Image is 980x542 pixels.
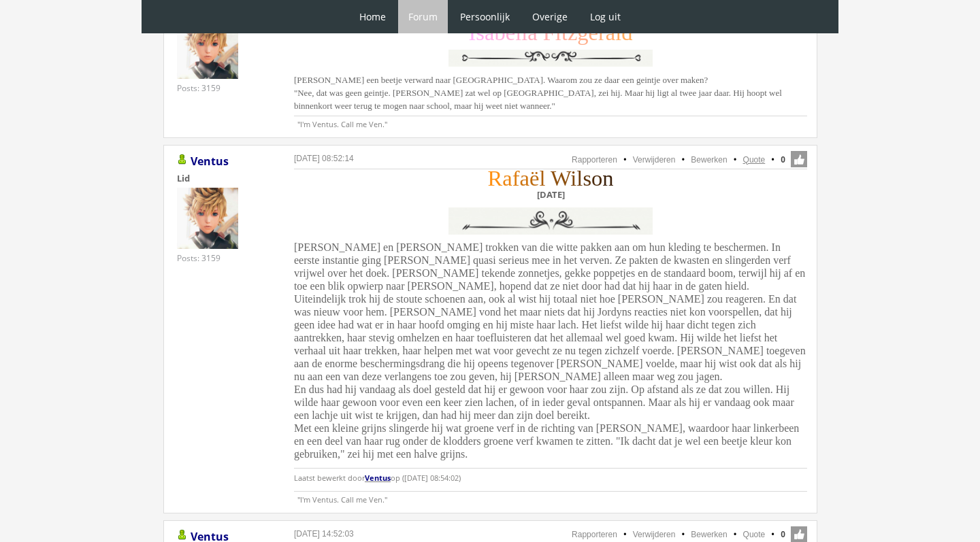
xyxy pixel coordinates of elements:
a: Bewerken [691,155,727,165]
img: Gebruiker is online [177,530,188,541]
span: 0 [781,528,785,541]
span: n [602,166,613,190]
span: ë [529,166,539,190]
img: y0w1XJ0.png [445,46,656,70]
img: LK3TOVS.png [445,204,656,237]
span: s [583,166,591,190]
a: Rapporteren [572,155,617,165]
b: [DATE] [537,188,565,201]
p: Laatst bewerkt door op ([DATE] 08:54:02) [294,468,807,488]
span: l [539,166,545,190]
div: Posts: 3159 [177,82,220,94]
span: a [520,166,529,190]
a: Verwijderen [633,530,676,539]
a: Verwijderen [633,155,676,165]
img: Ventus [177,18,238,79]
img: Gebruiker is online [177,154,188,165]
span: l [576,166,583,190]
a: Quote [743,155,766,165]
img: Ventus [177,188,238,249]
a: Rapporteren [572,530,617,539]
a: Quote [743,530,766,539]
p: "I'm Ventus. Call me Ven." [294,116,807,129]
span: W [551,166,570,190]
a: Ventus [191,154,229,169]
span: o [591,166,602,190]
a: Ventus [365,473,391,483]
a: Bewerken [691,530,727,539]
span: 0 [781,154,785,166]
div: Posts: 3159 [177,252,220,264]
span: a [502,166,512,190]
span: R [488,166,503,190]
a: [DATE] 08:52:14 [294,154,354,163]
p: "I'm Ventus. Call me Ven." [294,491,807,505]
a: [DATE] 14:52:03 [294,529,354,539]
div: Lid [177,172,272,184]
span: [PERSON_NAME] een beetje verward naar [GEOGRAPHIC_DATA]. Waarom zou ze daar een geintje over make... [294,75,782,111]
span: f [512,166,520,190]
span: i [570,166,576,190]
span: [PERSON_NAME] en [PERSON_NAME] trokken van die witte pakken aan om hun kleding te beschermen. In ... [294,241,806,460]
